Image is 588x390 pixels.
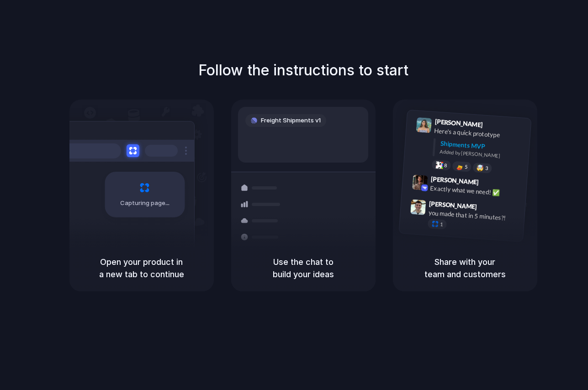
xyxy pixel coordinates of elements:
[428,208,519,224] div: you made that in 5 minutes?!
[485,121,504,132] span: 9:41 AM
[464,164,467,169] span: 5
[440,139,524,154] div: Shipments MVP
[404,256,526,280] h5: Share with your team and customers
[434,116,483,130] span: [PERSON_NAME]
[485,166,488,171] span: 3
[444,163,447,168] span: 8
[440,148,524,161] div: Added by [PERSON_NAME]
[434,126,525,142] div: Here's a quick prototype
[198,59,408,81] h1: Follow the instructions to start
[430,184,521,199] div: Exactly what we need! ✅
[80,256,203,280] h5: Open your product in a new tab to continue
[476,164,484,171] div: 🤯
[440,222,443,227] span: 1
[242,256,365,280] h5: Use the chat to build your ideas
[480,203,498,214] span: 9:47 AM
[429,199,477,212] span: [PERSON_NAME]
[261,116,321,125] span: Freight Shipments v1
[481,179,500,190] span: 9:42 AM
[120,199,171,208] span: Capturing page
[430,174,479,187] span: [PERSON_NAME]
